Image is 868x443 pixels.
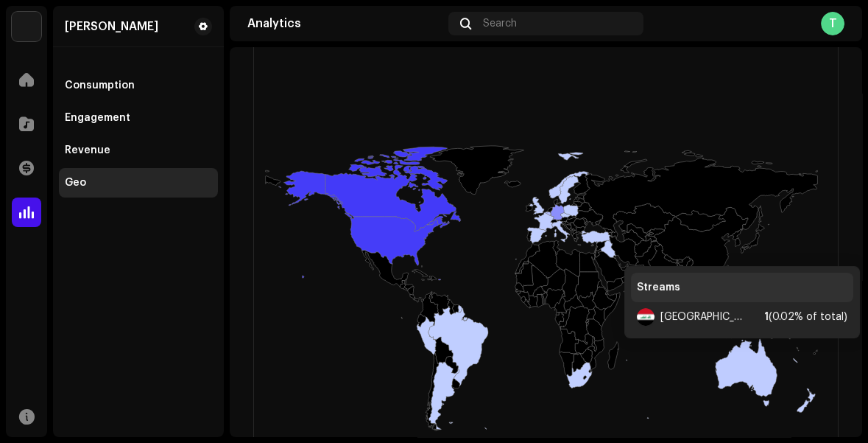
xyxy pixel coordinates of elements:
div: Engagement [65,112,130,124]
div: Tracey Cocks [65,21,158,32]
re-m-nav-item: Consumption [59,71,218,100]
div: Revenue [65,144,110,156]
img: 190830b2-3b53-4b0d-992c-d3620458de1d [12,12,41,41]
div: T [821,12,844,35]
re-m-nav-item: Revenue [59,136,218,165]
re-m-nav-item: Geo [59,168,218,198]
span: Search [483,18,517,29]
re-m-nav-item: Engagement [59,103,218,133]
div: Analytics [247,18,442,29]
div: Consumption [65,80,135,91]
div: Geo [65,177,86,189]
